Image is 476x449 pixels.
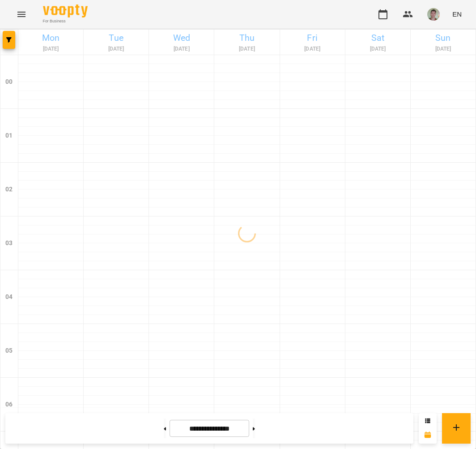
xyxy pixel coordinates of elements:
[216,31,278,45] h6: Thu
[412,31,474,45] h6: Sun
[452,9,462,19] span: EN
[5,131,13,141] h6: 01
[281,45,344,53] h6: [DATE]
[281,31,344,45] h6: Fri
[427,8,440,21] img: 3644c6762f5be8525aa1697e18c5a872.jpg
[5,77,13,87] h6: 00
[43,4,88,17] img: Voopty Logo
[5,292,13,302] h6: 04
[150,45,212,53] h6: [DATE]
[43,18,88,24] span: For Business
[216,45,278,53] h6: [DATE]
[20,31,82,45] h6: Mon
[11,4,32,25] button: Menu
[5,346,13,356] h6: 05
[5,400,13,410] h6: 06
[449,6,465,22] button: EN
[347,31,409,45] h6: Sat
[412,45,474,53] h6: [DATE]
[5,238,13,248] h6: 03
[85,45,147,53] h6: [DATE]
[20,45,82,53] h6: [DATE]
[85,31,147,45] h6: Tue
[347,45,409,53] h6: [DATE]
[150,31,212,45] h6: Wed
[5,185,13,194] h6: 02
